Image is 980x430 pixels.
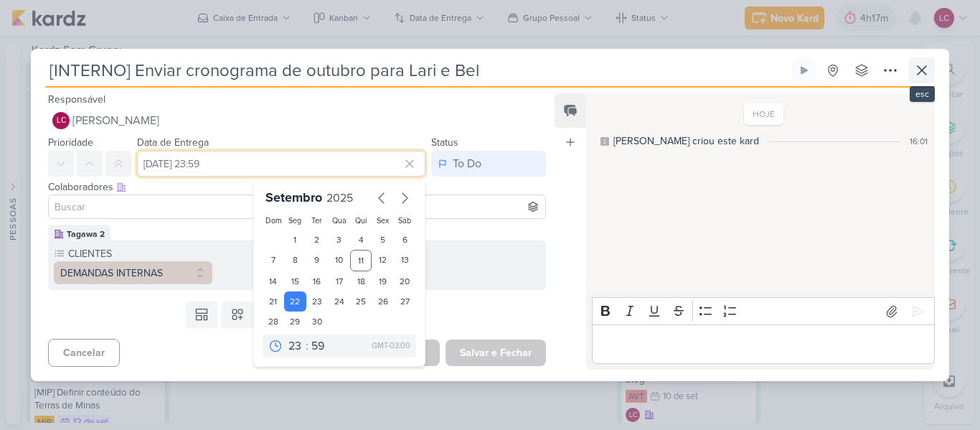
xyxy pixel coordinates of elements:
[372,230,394,250] div: 5
[284,291,306,312] div: 22
[350,250,372,271] div: 11
[306,271,329,291] div: 16
[284,250,306,271] div: 8
[48,93,105,106] label: Responsável
[67,228,105,240] div: Tagawa 2
[137,151,425,177] input: Select a date
[306,230,329,250] div: 2
[350,230,372,250] div: 4
[48,136,93,149] label: Prioridade
[263,250,285,271] div: 7
[309,215,326,227] div: Ter
[263,312,285,332] div: 28
[394,291,416,312] div: 27
[394,250,416,271] div: 13
[287,215,303,227] div: Seg
[306,337,308,355] div: :
[306,312,329,332] div: 30
[45,57,788,83] input: Kard Sem Título
[52,198,542,215] input: Buscar
[328,291,350,312] div: 24
[67,246,212,261] label: CLIENTES
[52,112,70,129] div: Laís Costa
[265,190,322,205] span: Setembro
[394,230,416,250] div: 6
[265,215,282,227] div: Dom
[48,108,546,134] button: LC [PERSON_NAME]
[613,134,759,149] div: [PERSON_NAME] criou este kard
[350,271,372,291] div: 18
[374,215,391,227] div: Sex
[328,230,350,250] div: 3
[284,271,306,291] div: 15
[372,340,410,352] div: GMT-03:00
[372,271,394,291] div: 19
[372,250,394,271] div: 12
[326,191,353,205] span: 2025
[453,155,481,172] div: To Do
[54,261,212,284] button: DEMANDAS INTERNAS
[431,136,458,149] label: Status
[137,136,209,149] label: Data de Entrega
[57,117,66,125] p: LC
[284,312,306,332] div: 29
[372,291,394,312] div: 26
[328,271,350,291] div: 17
[350,291,372,312] div: 25
[910,86,935,102] div: esc
[48,179,546,195] div: Colaboradores
[798,65,810,76] div: Ligar relógio
[394,271,416,291] div: 20
[910,135,928,148] div: 16:01
[353,215,369,227] div: Qui
[592,324,935,364] div: Editor editing area: main
[331,215,347,227] div: Qua
[263,291,285,312] div: 21
[284,230,306,250] div: 1
[592,297,935,325] div: Editor toolbar
[72,112,159,129] span: [PERSON_NAME]
[328,250,350,271] div: 10
[397,215,413,227] div: Sáb
[306,250,329,271] div: 9
[48,339,120,367] button: Cancelar
[306,291,329,312] div: 23
[431,151,546,177] button: To Do
[263,271,285,291] div: 14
